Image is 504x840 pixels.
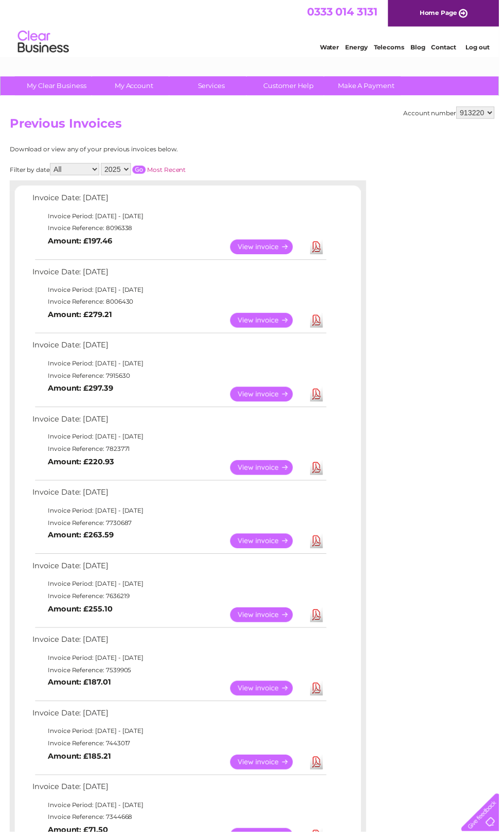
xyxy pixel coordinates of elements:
[10,6,496,50] div: Clear Business is a trading name of Verastar Limited (registered in [GEOGRAPHIC_DATA] No. 3667643...
[30,212,331,224] td: Invoice Period: [DATE] - [DATE]
[171,77,256,96] a: Services
[323,44,343,51] a: Water
[313,762,326,777] a: Download
[328,77,412,96] a: Make A Payment
[470,44,494,51] a: Log out
[30,732,331,745] td: Invoice Period: [DATE] - [DATE]
[15,77,100,96] a: My Clear Business
[30,819,331,831] td: Invoice Reference: 7344668
[30,510,331,522] td: Invoice Period: [DATE] - [DATE]
[30,373,331,386] td: Invoice Reference: 7915630
[30,565,331,584] td: Invoice Date: [DATE]
[377,44,408,51] a: Telecoms
[30,584,331,596] td: Invoice Period: [DATE] - [DATE]
[313,465,326,480] a: Download
[30,596,331,608] td: Invoice Reference: 7636219
[30,658,331,671] td: Invoice Period: [DATE] - [DATE]
[232,688,308,703] a: View
[313,539,326,554] a: Download
[17,27,70,58] img: logo.png
[30,522,331,534] td: Invoice Reference: 7730687
[30,491,331,510] td: Invoice Date: [DATE]
[30,268,331,287] td: Invoice Date: [DATE]
[232,391,308,406] a: View
[313,688,326,703] a: Download
[232,614,308,628] a: View
[30,287,331,299] td: Invoice Period: [DATE] - [DATE]
[313,391,326,406] a: Download
[232,242,308,257] a: View
[48,536,115,545] b: Amount: £263.59
[10,118,499,137] h2: Previous Invoices
[30,342,331,361] td: Invoice Date: [DATE]
[349,44,371,51] a: Energy
[30,193,331,212] td: Invoice Date: [DATE]
[30,299,331,311] td: Invoice Reference: 8006430
[30,788,331,807] td: Invoice Date: [DATE]
[48,313,113,322] b: Amount: £279.21
[30,745,331,757] td: Invoice Reference: 7443017
[310,5,381,18] a: 0333 014 3131
[436,44,461,51] a: Contact
[48,759,112,768] b: Amount: £185.21
[30,807,331,819] td: Invoice Period: [DATE] - [DATE]
[415,44,429,51] a: Blog
[249,77,334,96] a: Customer Help
[30,416,331,435] td: Invoice Date: [DATE]
[30,361,331,373] td: Invoice Period: [DATE] - [DATE]
[232,316,308,331] a: View
[407,108,499,120] div: Account number
[10,147,280,154] div: Download or view any of your previous invoices below.
[313,614,326,628] a: Download
[149,167,188,175] a: Most Recent
[30,447,331,460] td: Invoice Reference: 7823771
[48,239,113,248] b: Amount: £197.46
[48,685,112,694] b: Amount: £187.01
[313,242,326,257] a: Download
[30,671,331,683] td: Invoice Reference: 7539905
[30,713,331,732] td: Invoice Date: [DATE]
[48,610,114,620] b: Amount: £255.10
[48,462,115,471] b: Amount: £220.93
[232,762,308,777] a: View
[48,388,114,397] b: Amount: £297.39
[313,316,326,331] a: Download
[232,465,308,480] a: View
[10,165,280,177] div: Filter by date
[30,639,331,658] td: Invoice Date: [DATE]
[30,224,331,237] td: Invoice Reference: 8096338
[232,539,308,554] a: View
[93,77,178,96] a: My Account
[30,435,331,447] td: Invoice Period: [DATE] - [DATE]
